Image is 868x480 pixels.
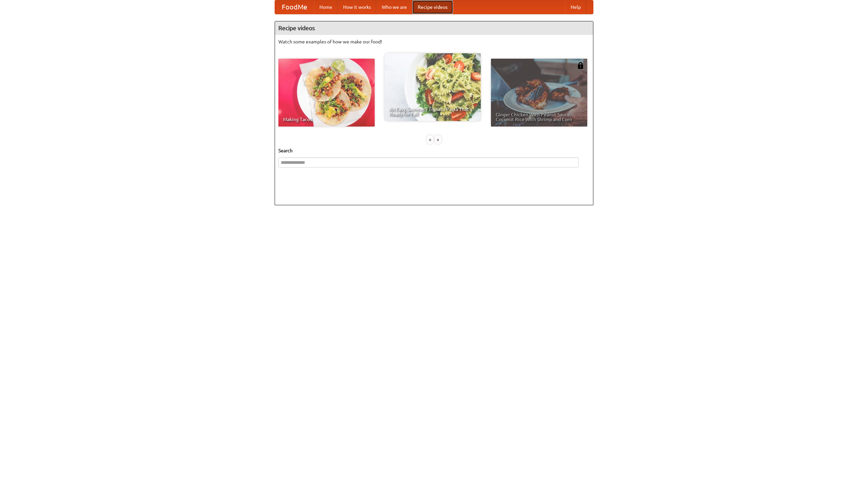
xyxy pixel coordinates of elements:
span: Making Tacos [283,117,370,122]
img: 483408.png [577,62,584,69]
a: Who we are [376,0,412,14]
a: An Easy, Summery Tomato Pasta That's Ready for Fall [384,53,481,121]
a: FoodMe [275,0,314,14]
h5: Search [278,147,590,154]
a: Home [314,0,338,14]
a: How it works [338,0,376,14]
a: Help [565,0,586,14]
div: » [435,135,441,144]
a: Recipe videos [412,0,453,14]
span: An Easy, Summery Tomato Pasta That's Ready for Fall [389,107,476,116]
div: « [427,135,433,144]
h4: Recipe videos [275,21,593,35]
a: Making Tacos [278,59,375,127]
p: Watch some examples of how we make our food! [278,38,590,45]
